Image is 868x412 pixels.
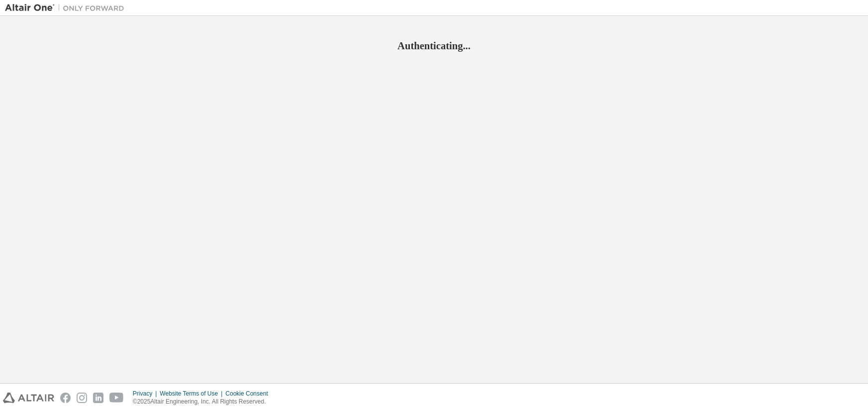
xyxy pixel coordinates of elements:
[5,3,129,13] img: Altair One
[93,393,103,403] img: linkedin.svg
[77,393,87,403] img: instagram.svg
[133,390,160,398] div: Privacy
[109,393,124,403] img: youtube.svg
[160,390,225,398] div: Website Terms of Use
[133,398,274,406] p: © 2025 Altair Engineering, Inc. All Rights Reserved.
[5,39,863,52] h2: Authenticating...
[60,393,71,403] img: facebook.svg
[225,390,274,398] div: Cookie Consent
[3,393,54,403] img: altair_logo.svg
